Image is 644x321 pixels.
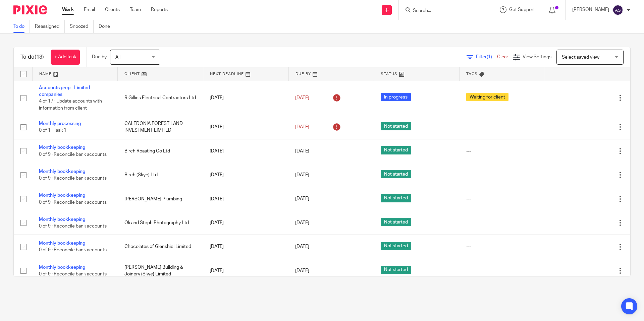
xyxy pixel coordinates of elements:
[381,146,411,154] span: Not started
[39,248,107,253] span: 0 of 9 · Reconcile bank accounts
[118,139,203,163] td: Birch Roasting Co Ltd
[151,6,168,13] a: Reports
[84,6,95,13] a: Email
[130,6,141,13] a: Team
[295,95,309,100] span: [DATE]
[35,54,44,60] span: (13)
[466,172,538,178] div: ---
[118,235,203,259] td: Chocolates of Glenshiel Limited
[203,139,288,163] td: [DATE]
[295,149,309,153] span: [DATE]
[295,220,309,225] span: [DATE]
[39,145,85,150] a: Monthly bookkeeping
[118,187,203,211] td: [PERSON_NAME] Plumbing
[381,122,411,130] span: Not started
[466,219,538,226] div: ---
[466,148,538,154] div: ---
[118,115,203,139] td: CALEDONIA FOREST LAND INVESTMENT LIMITED
[13,20,30,33] a: To do
[115,55,120,60] span: All
[203,259,288,282] td: [DATE]
[295,268,309,273] span: [DATE]
[203,211,288,235] td: [DATE]
[466,124,538,130] div: ---
[466,72,478,76] span: Tags
[118,259,203,282] td: [PERSON_NAME] Building & Joinery (Skye) Limited
[13,5,47,14] img: Pixie
[118,81,203,115] td: R Gillies Electrical Contractors Ltd
[562,55,599,60] span: Select saved view
[572,6,609,13] p: [PERSON_NAME]
[203,187,288,211] td: [DATE]
[295,197,309,201] span: [DATE]
[381,93,411,101] span: In progress
[39,128,66,133] span: 0 of 1 · Task 1
[487,55,492,59] span: (1)
[39,265,85,270] a: Monthly bookkeeping
[39,121,81,126] a: Monthly processing
[39,85,90,97] a: Accounts prep - Limited companies
[381,194,411,202] span: Not started
[203,235,288,259] td: [DATE]
[118,211,203,235] td: Oli and Steph Photography Ltd
[523,55,551,59] span: View Settings
[476,55,497,59] span: Filter
[62,6,74,13] a: Work
[381,266,411,274] span: Not started
[466,243,538,250] div: ---
[39,224,107,229] span: 0 of 9 · Reconcile bank accounts
[466,196,538,202] div: ---
[105,6,120,13] a: Clients
[295,173,309,177] span: [DATE]
[99,20,115,33] a: Done
[39,169,85,174] a: Monthly bookkeeping
[381,218,411,226] span: Not started
[381,242,411,250] span: Not started
[466,93,508,101] span: Waiting for client
[39,200,107,205] span: 0 of 9 · Reconcile bank accounts
[39,193,85,198] a: Monthly bookkeeping
[295,245,309,249] span: [DATE]
[92,54,107,60] p: Due by
[412,8,473,14] input: Search
[497,55,508,59] a: Clear
[20,54,44,61] h1: To do
[39,217,85,222] a: Monthly bookkeeping
[203,115,288,139] td: [DATE]
[70,20,94,33] a: Snoozed
[295,125,309,129] span: [DATE]
[35,20,65,33] a: Reassigned
[39,99,102,111] span: 4 of 17 · Update accounts with information from client
[509,7,535,12] span: Get Support
[381,170,411,178] span: Not started
[39,272,107,276] span: 0 of 9 · Reconcile bank accounts
[612,5,623,15] img: svg%3E
[51,50,80,65] a: + Add task
[118,163,203,187] td: Birch (Skye) Ltd
[466,267,538,274] div: ---
[203,163,288,187] td: [DATE]
[39,176,107,181] span: 0 of 9 · Reconcile bank accounts
[39,241,85,246] a: Monthly bookkeeping
[203,81,288,115] td: [DATE]
[39,152,107,157] span: 0 of 9 · Reconcile bank accounts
